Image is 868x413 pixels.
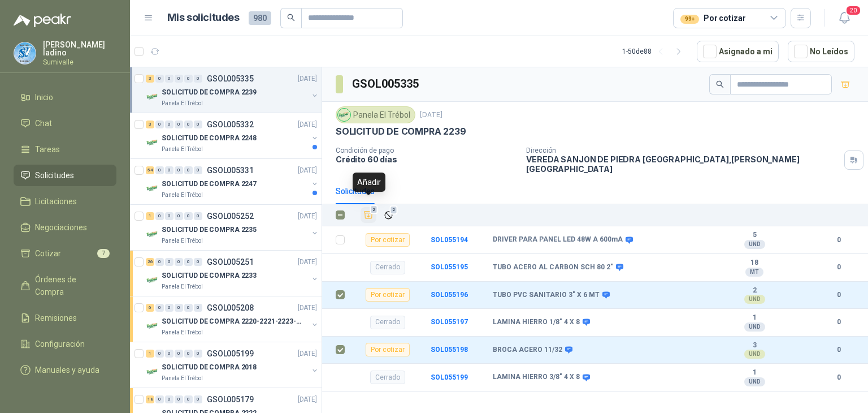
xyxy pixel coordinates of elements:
span: 980 [249,11,271,25]
a: SOL055199 [431,373,468,381]
b: 0 [823,235,854,246]
div: 0 [165,212,173,220]
div: 0 [194,350,202,358]
img: Company Logo [338,109,350,121]
a: 26 0 0 0 0 0 GSOL005251[DATE] Company LogoSOLICITUD DE COMPRA 2233Panela El Trébol [146,255,319,291]
div: 1 [146,212,154,220]
a: Configuración [14,333,116,355]
p: VEREDA SANJON DE PIEDRA [GEOGRAPHIC_DATA] , [PERSON_NAME][GEOGRAPHIC_DATA] [526,154,840,174]
span: 7 [97,249,110,258]
a: 3 0 0 0 0 0 GSOL005332[DATE] Company LogoSOLICITUD DE COMPRA 2248Panela El Trébol [146,118,319,154]
button: Asignado a mi [697,41,779,62]
div: 0 [184,304,193,312]
a: 1 0 0 0 0 0 GSOL005252[DATE] Company LogoSOLICITUD DE COMPRA 2235Panela El Trébol [146,209,319,246]
div: 18 [146,395,154,403]
div: 0 [194,304,202,312]
div: 0 [194,258,202,266]
a: 6 0 0 0 0 0 GSOL005208[DATE] Company LogoSOLICITUD DE COMPRA 2220-2221-2223-2224Panela El Trébol [146,301,319,337]
h1: Mis solicitudes [167,10,240,26]
div: 0 [184,350,193,358]
p: [DATE] [298,394,317,405]
div: 0 [194,395,202,403]
p: Panela El Trébol [162,328,203,337]
b: LAMINA HIERRO 3/8" 4 X 8 [493,373,580,382]
div: UND [744,322,765,332]
p: GSOL005335 [207,75,254,83]
p: SOLICITUD DE COMPRA 2247 [162,179,257,190]
div: 0 [165,304,173,312]
div: 0 [165,258,173,266]
button: No Leídos [788,41,854,62]
div: 1 - 50 de 88 [622,42,688,61]
div: 26 [146,258,154,266]
div: UND [744,295,765,304]
b: 2 [715,286,793,295]
p: SOLICITUD DE COMPRA 2233 [162,270,257,281]
span: search [716,80,724,88]
p: Dirección [526,147,840,154]
img: Logo peakr [14,14,71,27]
b: SOL055196 [431,291,468,299]
p: Crédito 60 días [336,154,517,164]
div: Por cotizar [366,288,410,302]
span: Configuración [35,338,85,350]
p: [DATE] [298,303,317,313]
span: Licitaciones [35,195,77,208]
span: search [287,14,295,21]
b: BROCA ACERO 11/32 [493,346,562,355]
img: Company Logo [146,365,159,378]
p: Panela El Trébol [162,282,203,291]
span: 2 [370,205,378,214]
div: 6 [146,304,154,312]
p: Panela El Trébol [162,99,203,108]
div: 0 [175,350,183,358]
p: SOLICITUD DE COMPRA 2220-2221-2223-2224 [162,316,302,327]
p: GSOL005179 [207,395,254,403]
a: Negociaciones [14,217,116,238]
div: 0 [165,395,173,403]
b: 0 [823,372,854,383]
img: Company Logo [146,136,159,149]
div: Por cotizar [680,12,745,24]
span: Manuales y ayuda [35,364,99,376]
p: [DATE] [298,211,317,222]
p: [PERSON_NAME] ladino [43,41,116,57]
span: Inicio [35,91,53,104]
b: 0 [823,262,854,273]
div: MT [745,268,763,277]
div: 0 [165,121,173,128]
a: SOL055194 [431,236,468,244]
p: GSOL005208 [207,304,254,312]
span: Órdenes de Compra [35,273,106,298]
p: GSOL005251 [207,258,254,266]
b: TUBO PVC SANITARIO 3" X 6 MT [493,291,600,300]
img: Company Logo [146,90,159,104]
p: [DATE] [420,110,442,121]
a: Manuales y ayuda [14,359,116,381]
span: Cotizar [35,247,61,260]
img: Company Logo [146,273,159,287]
p: Panela El Trébol [162,374,203,383]
button: Ignorar [381,208,396,223]
p: Sumivalle [43,59,116,66]
p: Panela El Trébol [162,145,203,154]
a: 3 0 0 0 0 0 GSOL005335[DATE] Company LogoSOLICITUD DE COMPRA 2239Panela El Trébol [146,72,319,108]
p: [DATE] [298,74,317,84]
div: 0 [175,304,183,312]
p: [DATE] [298,257,317,268]
div: UND [744,350,765,359]
span: Negociaciones [35,221,87,234]
div: 0 [194,75,202,83]
p: Panela El Trébol [162,191,203,200]
div: Cerrado [370,371,405,384]
img: Company Logo [146,319,159,333]
a: Órdenes de Compra [14,269,116,303]
b: SOL055195 [431,263,468,271]
a: Remisiones [14,307,116,329]
p: [DATE] [298,349,317,359]
p: GSOL005331 [207,166,254,174]
p: SOLICITUD DE COMPRA 2018 [162,362,257,373]
p: SOLICITUD DE COMPRA 2235 [162,225,257,235]
div: 99+ [680,15,699,24]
